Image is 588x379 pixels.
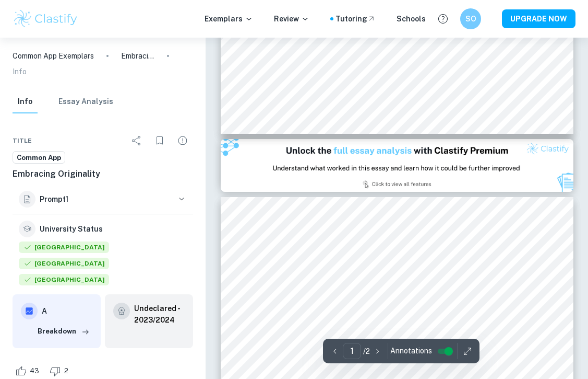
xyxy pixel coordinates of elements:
span: Common App [13,153,65,163]
div: Accepted: Northwestern University [19,242,109,256]
h6: SO [465,13,477,25]
span: 2 [58,366,74,376]
button: UPGRADE NOW [502,9,575,28]
p: / 2 [363,346,370,357]
a: Tutoring [335,13,376,25]
span: [GEOGRAPHIC_DATA] [19,274,109,285]
h6: University Status [40,223,103,235]
a: Common App Exemplars [13,50,94,62]
div: Share [126,130,147,151]
span: [GEOGRAPHIC_DATA] [19,258,109,269]
button: Breakdown [35,324,92,339]
p: Embracing Originality [121,50,154,62]
img: Clastify logo [13,8,79,29]
span: [GEOGRAPHIC_DATA] [19,242,109,253]
button: Prompt1 [13,185,193,214]
div: Accepted: Purdue University [19,274,109,288]
button: SO [460,8,481,29]
h6: Prompt 1 [40,193,172,205]
div: Bookmark [149,130,170,151]
span: 43 [24,366,45,376]
div: Accepted: Duke University [19,258,109,272]
button: Essay Analysis [58,90,113,113]
button: Help and Feedback [434,10,452,28]
h6: A [42,305,92,317]
p: Exemplars [205,13,253,25]
span: Annotations [390,346,432,357]
span: Title [13,136,32,145]
a: Common App [13,151,65,164]
p: Info [13,66,27,77]
p: Review [274,13,309,25]
h6: Embracing Originality [13,168,193,180]
button: Info [13,90,38,113]
img: Ad [221,139,573,192]
div: Report issue [172,130,193,151]
a: Schools [397,13,426,25]
a: Undeclared - 2023/2024 [134,303,185,326]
